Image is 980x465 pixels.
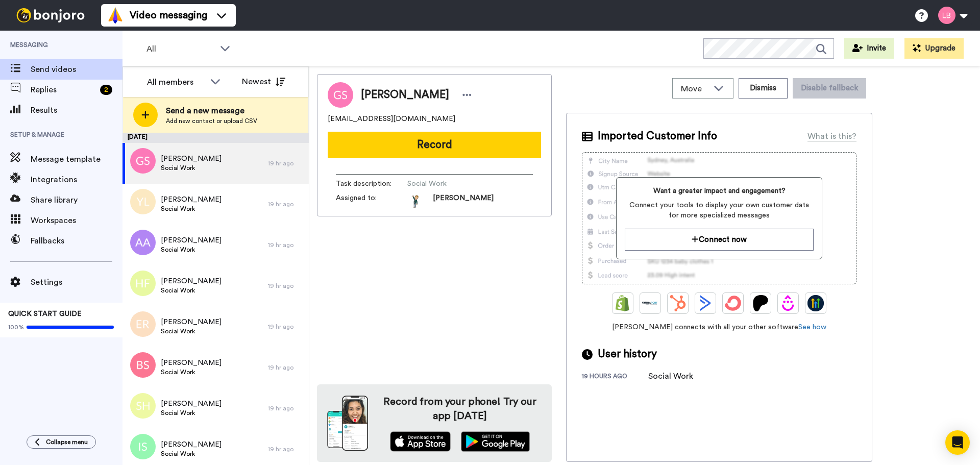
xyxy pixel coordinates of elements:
[328,82,353,108] img: Image of Georgina Smith
[161,235,222,246] span: [PERSON_NAME]
[598,347,657,362] span: User history
[336,179,407,189] span: Task description :
[161,276,222,286] span: [PERSON_NAME]
[31,194,122,206] span: Share library
[844,38,894,59] button: Invite
[390,431,451,452] img: appstore
[681,83,708,95] span: Move
[598,129,717,144] span: Imported Customer Info
[161,317,222,327] span: [PERSON_NAME]
[328,132,541,158] button: Record
[945,430,970,455] div: Open Intercom Messenger
[130,311,156,337] img: er.png
[234,71,293,92] button: Newest
[268,323,304,331] div: 19 hr ago
[780,295,796,311] img: Drip
[793,78,866,99] button: Disable fallback
[739,78,788,99] button: Dismiss
[100,85,112,95] div: 2
[161,399,222,409] span: [PERSON_NAME]
[31,84,96,96] span: Replies
[8,323,24,331] span: 100%
[433,193,494,208] span: [PERSON_NAME]
[12,8,89,22] img: bj-logo-header-white.svg
[161,358,222,368] span: [PERSON_NAME]
[27,435,96,449] button: Collapse menu
[268,282,304,290] div: 19 hr ago
[752,295,769,311] img: Patreon
[904,38,964,59] button: Upgrade
[161,409,222,417] span: Social Work
[648,370,699,382] div: Social Work
[268,241,304,249] div: 19 hr ago
[327,396,368,451] img: download
[161,368,222,376] span: Social Work
[166,105,257,117] span: Send a new message
[407,193,423,208] img: 4f32d8f4-0333-4524-bff2-317a11f1aa2b-1618226646.jpg
[146,43,215,55] span: All
[31,63,122,76] span: Send videos
[130,434,156,459] img: is.png
[107,7,124,23] img: vm-color.svg
[161,246,222,254] span: Social Work
[31,104,122,116] span: Results
[8,310,82,317] span: QUICK START GUIDE
[268,445,304,453] div: 19 hr ago
[161,439,222,450] span: [PERSON_NAME]
[31,214,122,227] span: Workspaces
[336,193,407,208] span: Assigned to:
[582,322,856,332] span: [PERSON_NAME] connects with all your other software
[130,8,207,22] span: Video messaging
[807,130,856,142] div: What is this?
[31,174,122,186] span: Integrations
[130,352,156,378] img: bs.png
[161,327,222,335] span: Social Work
[161,154,222,164] span: [PERSON_NAME]
[122,133,309,143] div: [DATE]
[725,295,741,311] img: ConvertKit
[161,205,222,213] span: Social Work
[407,179,504,189] span: Social Work
[378,395,542,423] h4: Record from your phone! Try our app [DATE]
[130,148,156,174] img: gs.png
[807,295,824,311] img: GoHighLevel
[161,450,222,458] span: Social Work
[642,295,658,311] img: Ontraport
[31,153,122,165] span: Message template
[130,393,156,419] img: sh.png
[625,186,813,196] span: Want a greater impact and engagement?
[615,295,631,311] img: Shopify
[268,404,304,412] div: 19 hr ago
[361,87,449,103] span: [PERSON_NAME]
[161,194,222,205] span: [PERSON_NAME]
[461,431,530,452] img: playstore
[670,295,686,311] img: Hubspot
[161,286,222,295] span: Social Work
[130,189,156,214] img: yl.png
[166,117,257,125] span: Add new contact or upload CSV
[582,372,648,382] div: 19 hours ago
[625,200,813,221] span: Connect your tools to display your own customer data for more specialized messages
[798,324,826,331] a: See how
[268,363,304,372] div: 19 hr ago
[328,114,455,124] span: [EMAIL_ADDRESS][DOMAIN_NAME]
[31,235,122,247] span: Fallbacks
[31,276,122,288] span: Settings
[268,159,304,167] div: 19 hr ago
[130,271,156,296] img: hf.png
[268,200,304,208] div: 19 hr ago
[161,164,222,172] span: Social Work
[147,76,205,88] div: All members
[697,295,714,311] img: ActiveCampaign
[625,229,813,251] button: Connect now
[130,230,156,255] img: aa.png
[46,438,88,446] span: Collapse menu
